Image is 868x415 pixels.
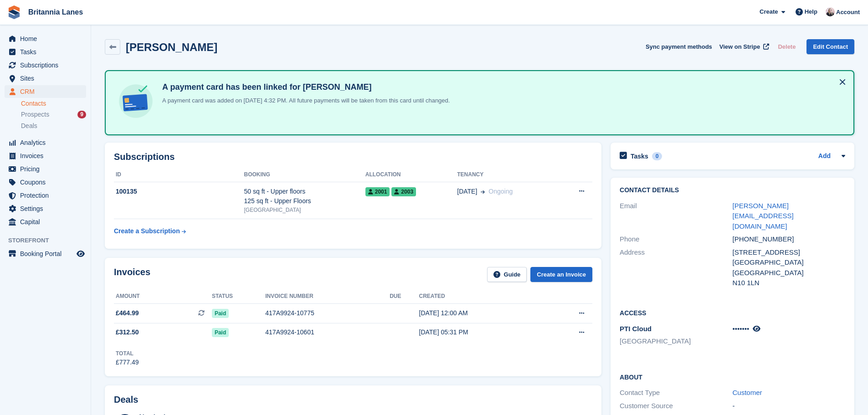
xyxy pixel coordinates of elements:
span: Paid [212,328,229,337]
div: Address [620,247,732,288]
span: Pricing [20,163,75,175]
span: Capital [20,215,75,228]
span: Settings [20,202,75,215]
div: [GEOGRAPHIC_DATA] [733,257,845,268]
a: Britannia Lanes [25,5,87,20]
a: Customer [733,389,762,396]
span: Paid [212,309,229,318]
th: Booking [244,168,365,182]
th: Status [212,289,265,304]
span: Prospects [21,110,49,119]
th: Tenancy [457,168,558,182]
span: Create [760,7,778,16]
div: [DATE] 05:31 PM [419,328,544,337]
span: Help [805,7,817,16]
span: Deals [21,122,37,130]
div: Customer Source [620,401,732,411]
span: Protection [20,189,75,202]
a: menu [5,59,86,72]
a: menu [5,202,86,215]
span: Coupons [20,176,75,189]
a: View on Stripe [716,39,771,54]
div: Email [620,201,732,232]
img: stora-icon-8386f47178a22dfd0bd8f6a31ec36ba5ce8667c1dd55bd0f319d3a0aa187defe.svg [7,5,21,19]
span: 2001 [365,187,390,196]
span: CRM [20,85,75,98]
span: 2003 [391,187,416,196]
h2: Deals [114,395,138,405]
a: menu [5,136,86,149]
a: Edit Contact [806,39,854,54]
span: ••••••• [733,325,750,333]
div: Contact Type [620,388,732,398]
span: Subscriptions [20,59,75,72]
div: Total [116,349,139,358]
a: menu [5,163,86,175]
th: Due [390,289,419,304]
span: Tasks [20,46,75,58]
span: PTI Cloud [620,325,652,333]
span: View on Stripe [719,42,760,51]
div: £777.49 [116,358,139,367]
div: 417A9924-10601 [265,328,390,337]
h2: Invoices [114,267,150,282]
a: menu [5,32,86,45]
span: Account [836,8,860,17]
a: Preview store [75,248,86,259]
div: [PHONE_NUMBER] [733,234,845,245]
h2: Subscriptions [114,152,592,162]
a: [PERSON_NAME][EMAIL_ADDRESS][DOMAIN_NAME] [733,202,794,230]
th: ID [114,168,244,182]
a: menu [5,189,86,202]
div: 50 sq ft - Upper floors 125 sq ft - Upper Floors [244,187,365,206]
span: Sites [20,72,75,85]
th: Invoice number [265,289,390,304]
div: [STREET_ADDRESS] [733,247,845,258]
img: Alexandra Lane [826,7,835,16]
a: Deals [21,121,86,131]
span: [DATE] [457,187,477,196]
div: 417A9924-10775 [265,308,390,318]
h2: Contact Details [620,187,845,194]
div: [GEOGRAPHIC_DATA] [244,206,365,214]
div: 0 [652,152,663,160]
span: Analytics [20,136,75,149]
a: Guide [487,267,527,282]
div: 9 [77,111,86,118]
a: menu [5,149,86,162]
span: Ongoing [488,188,513,195]
a: menu [5,176,86,189]
div: N10 1LN [733,278,845,288]
h2: About [620,372,845,381]
a: menu [5,247,86,260]
div: Phone [620,234,732,245]
span: Storefront [8,236,91,245]
div: - [733,401,845,411]
h2: Access [620,308,845,317]
a: Create a Subscription [114,223,186,240]
span: Home [20,32,75,45]
img: card-linked-ebf98d0992dc2aeb22e95c0e3c79077019eb2392cfd83c6a337811c24bc77127.svg [117,82,155,120]
a: menu [5,215,86,228]
h4: A payment card has been linked for [PERSON_NAME] [159,82,450,92]
a: Contacts [21,99,86,108]
th: Amount [114,289,212,304]
span: £312.50 [116,328,139,337]
th: Created [419,289,544,304]
button: Delete [774,39,799,54]
div: Create a Subscription [114,226,180,236]
a: menu [5,85,86,98]
div: [DATE] 12:00 AM [419,308,544,318]
span: £464.99 [116,308,139,318]
span: Invoices [20,149,75,162]
h2: Tasks [631,152,648,160]
p: A payment card was added on [DATE] 4:32 PM. All future payments will be taken from this card unti... [159,96,450,105]
a: Prospects 9 [21,110,86,119]
th: Allocation [365,168,457,182]
a: Create an Invoice [530,267,592,282]
button: Sync payment methods [646,39,712,54]
h2: [PERSON_NAME] [126,41,217,53]
span: Booking Portal [20,247,75,260]
a: menu [5,72,86,85]
div: [GEOGRAPHIC_DATA] [733,268,845,278]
